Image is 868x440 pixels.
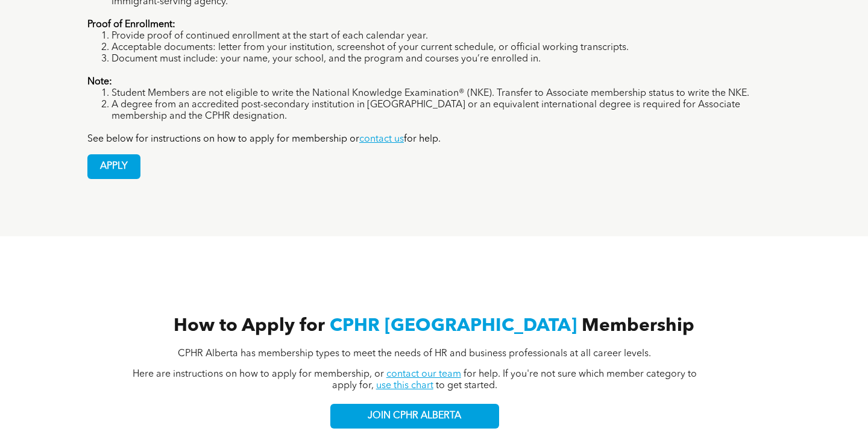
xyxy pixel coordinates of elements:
strong: Note: [87,77,112,87]
a: contact us [359,134,404,144]
a: contact our team [386,369,461,379]
li: Acceptable documents: letter from your institution, screenshot of your current schedule, or offic... [112,42,781,54]
span: CPHR Alberta has membership types to meet the needs of HR and business professionals at all caree... [178,349,651,359]
span: for help. If you're not sure which member category to apply for, [332,369,697,391]
strong: Proof of Enrollment: [87,20,175,30]
a: APPLY [87,154,140,179]
span: to get started. [436,381,497,391]
a: use this chart [376,381,433,391]
li: Student Members are not eligible to write the National Knowledge Examination® (NKE). Transfer to ... [112,88,781,99]
span: Here are instructions on how to apply for membership, or [133,369,384,379]
span: How to Apply for [174,317,325,335]
span: CPHR [GEOGRAPHIC_DATA] [330,317,577,335]
a: JOIN CPHR ALBERTA [330,404,499,429]
span: APPLY [88,155,140,178]
span: Membership [582,317,694,335]
li: A degree from an accredited post-secondary institution in [GEOGRAPHIC_DATA] or an equivalent inte... [112,99,781,122]
li: Provide proof of continued enrollment at the start of each calendar year. [112,31,781,42]
span: JOIN CPHR ALBERTA [368,410,461,422]
p: See below for instructions on how to apply for membership or for help. [87,134,781,145]
li: Document must include: your name, your school, and the program and courses you’re enrolled in. [112,54,781,65]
